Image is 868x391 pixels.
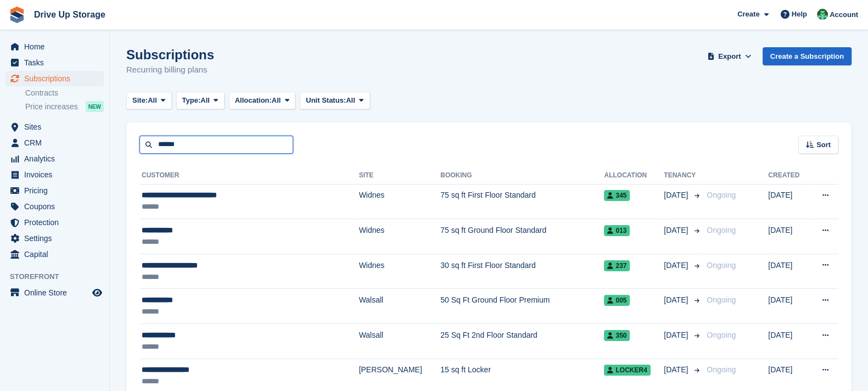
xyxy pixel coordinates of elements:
[10,271,109,282] span: Storefront
[664,189,690,201] span: [DATE]
[24,215,90,230] span: Protection
[5,247,104,262] a: menu
[440,219,604,254] td: 75 sq ft Ground Floor Standard
[24,151,90,166] span: Analytics
[5,183,104,198] a: menu
[359,219,441,254] td: Widnes
[126,47,214,62] h1: Subscriptions
[737,9,759,20] span: Create
[132,95,148,106] span: Site:
[24,119,90,135] span: Sites
[229,92,296,110] button: Allocation: All
[24,183,90,198] span: Pricing
[359,323,441,359] td: Walsall
[792,9,807,20] span: Help
[440,254,604,289] td: 30 sq ft First Floor Standard
[24,167,90,182] span: Invoices
[24,135,90,150] span: CRM
[5,71,104,86] a: menu
[359,184,441,219] td: Widnes
[126,64,214,76] p: Recurring billing plans
[25,88,104,98] a: Contracts
[272,95,281,106] span: All
[707,331,736,339] span: Ongoing
[664,294,690,306] span: [DATE]
[24,55,90,70] span: Tasks
[5,285,104,300] a: menu
[768,323,809,359] td: [DATE]
[5,151,104,166] a: menu
[25,100,104,113] a: Price increases NEW
[763,47,852,65] a: Create a Subscription
[5,39,104,54] a: menu
[664,167,702,185] th: Tenancy
[604,365,650,376] span: Locker4
[440,167,604,185] th: Booking
[24,71,90,86] span: Subscriptions
[30,5,110,24] a: Drive Up Storage
[24,231,90,246] span: Settings
[5,119,104,135] a: menu
[768,254,809,289] td: [DATE]
[768,289,809,324] td: [DATE]
[24,247,90,262] span: Capital
[604,190,630,201] span: 345
[664,329,690,341] span: [DATE]
[200,95,210,106] span: All
[24,39,90,54] span: Home
[176,92,225,110] button: Type: All
[359,167,441,185] th: Site
[707,261,736,270] span: Ongoing
[664,225,690,236] span: [DATE]
[139,167,359,185] th: Customer
[604,260,630,271] span: 237
[830,9,858,20] span: Account
[440,184,604,219] td: 75 sq ft First Floor Standard
[705,47,754,65] button: Export
[306,95,346,106] span: Unit Status:
[5,167,104,182] a: menu
[9,7,25,23] img: stora-icon-8386f47178a22dfd0bd8f6a31ec36ba5ce8667c1dd55bd0f319d3a0aa187defe.svg
[5,215,104,230] a: menu
[359,289,441,324] td: Walsall
[604,225,630,236] span: 013
[604,295,630,306] span: 005
[816,139,831,150] span: Sort
[768,167,809,185] th: Created
[664,364,690,376] span: [DATE]
[5,199,104,214] a: menu
[817,9,828,20] img: Camille
[235,95,272,106] span: Allocation:
[440,289,604,324] td: 50 Sq Ft Ground Floor Premium
[25,102,78,112] span: Price increases
[664,260,690,271] span: [DATE]
[359,254,441,289] td: Widnes
[707,226,736,234] span: Ongoing
[5,231,104,246] a: menu
[718,51,741,62] span: Export
[604,167,664,185] th: Allocation
[24,199,90,214] span: Coupons
[148,95,157,106] span: All
[182,95,201,106] span: Type:
[24,285,90,300] span: Online Store
[126,92,172,110] button: Site: All
[300,92,369,110] button: Unit Status: All
[707,191,736,199] span: Ongoing
[707,295,736,304] span: Ongoing
[91,286,104,299] a: Preview store
[5,135,104,150] a: menu
[768,219,809,254] td: [DATE]
[604,330,630,341] span: 350
[346,95,355,106] span: All
[768,184,809,219] td: [DATE]
[86,101,104,112] div: NEW
[5,55,104,70] a: menu
[707,365,736,374] span: Ongoing
[440,323,604,359] td: 25 Sq Ft 2nd Floor Standard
